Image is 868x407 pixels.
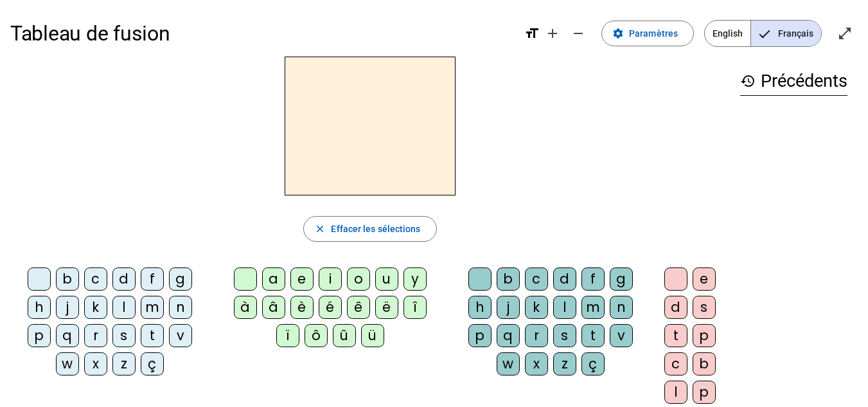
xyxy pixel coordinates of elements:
div: ç [581,352,605,375]
div: f [141,267,164,291]
div: ë [375,296,398,319]
div: n [169,296,192,319]
div: o [347,267,370,291]
div: j [497,296,520,319]
button: Entrer en plein écran [832,21,858,46]
div: e [290,267,314,291]
div: z [553,352,576,375]
div: ê [347,296,370,319]
div: g [169,267,192,291]
div: s [553,324,576,347]
div: g [610,267,633,291]
button: Effacer les sélections [303,216,436,242]
span: Paramètres [629,26,678,41]
div: v [610,324,633,347]
button: Diminuer la taille de la police [565,21,591,46]
h1: Tableau de fusion [10,13,514,54]
div: y [403,267,427,291]
span: Effacer les sélections [331,221,420,237]
div: q [56,324,79,347]
div: c [525,267,548,291]
div: w [56,352,79,375]
div: â [262,296,285,319]
div: z [112,352,136,375]
div: b [56,267,79,291]
div: c [84,267,107,291]
div: m [141,296,164,319]
div: d [112,267,136,291]
div: h [28,296,51,319]
span: Français [751,21,821,46]
div: é [319,296,342,319]
div: l [553,296,576,319]
div: k [525,296,548,319]
div: à [234,296,257,319]
div: r [525,324,548,347]
div: s [112,324,136,347]
div: u [375,267,398,291]
div: a [262,267,285,291]
div: ï [276,324,299,347]
div: û [333,324,356,347]
h3: Précédents [740,67,847,96]
div: ç [141,352,164,375]
button: Paramètres [601,21,694,46]
mat-icon: open_in_full [837,26,853,41]
div: d [553,267,576,291]
mat-icon: history [740,73,756,89]
div: p [28,324,51,347]
div: h [468,296,492,319]
div: l [664,381,687,404]
div: t [141,324,164,347]
div: t [664,324,687,347]
div: n [610,296,633,319]
div: è [290,296,314,319]
div: p [693,381,716,404]
div: w [497,352,520,375]
button: Augmenter la taille de la police [540,21,565,46]
div: r [84,324,107,347]
div: l [112,296,136,319]
div: e [693,267,716,291]
mat-icon: add [545,26,560,41]
div: x [525,352,548,375]
div: t [581,324,605,347]
div: i [319,267,342,291]
div: d [664,296,687,319]
div: b [693,352,716,375]
div: c [664,352,687,375]
div: f [581,267,605,291]
mat-icon: remove [571,26,586,41]
div: s [693,296,716,319]
div: ü [361,324,384,347]
span: English [705,21,750,46]
div: k [84,296,107,319]
div: q [497,324,520,347]
div: î [403,296,427,319]
div: ô [305,324,328,347]
mat-button-toggle-group: Language selection [704,20,822,47]
div: p [468,324,492,347]
mat-icon: close [314,223,326,235]
div: v [169,324,192,347]
mat-icon: settings [612,28,624,39]
div: j [56,296,79,319]
div: b [497,267,520,291]
div: m [581,296,605,319]
div: x [84,352,107,375]
mat-icon: format_size [524,26,540,41]
div: p [693,324,716,347]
